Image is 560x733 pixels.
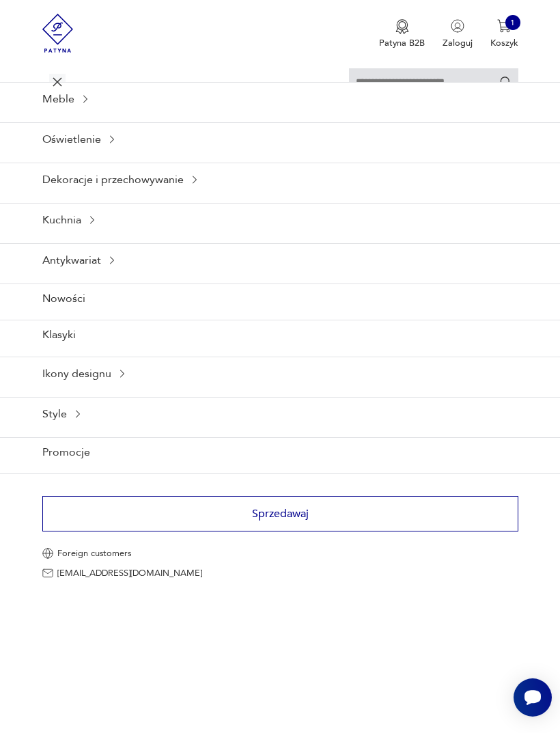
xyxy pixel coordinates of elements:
p: Foreign customers [57,549,131,557]
img: Ikona koperty [42,568,53,579]
button: 1Koszyk [490,19,518,49]
p: Koszyk [490,37,518,49]
a: Ikona medaluPatyna B2B [379,19,425,49]
button: Zaloguj [443,19,473,49]
a: Foreign customers [42,548,518,559]
iframe: Smartsupp widget button [514,678,552,717]
button: Szukaj [499,75,512,88]
img: Ikonka użytkownika [451,19,464,33]
p: Patyna B2B [379,37,425,49]
button: Patyna B2B [379,19,425,49]
img: World icon [42,548,53,559]
div: 1 [505,15,520,30]
img: Ikona medalu [395,19,409,34]
p: [EMAIL_ADDRESS][DOMAIN_NAME] [57,569,202,577]
a: Sprzedawaj [42,512,518,519]
img: Ikona koszyka [497,19,511,33]
p: Zaloguj [443,37,473,49]
button: Sprzedawaj [42,496,518,531]
a: [EMAIL_ADDRESS][DOMAIN_NAME] [42,568,518,579]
